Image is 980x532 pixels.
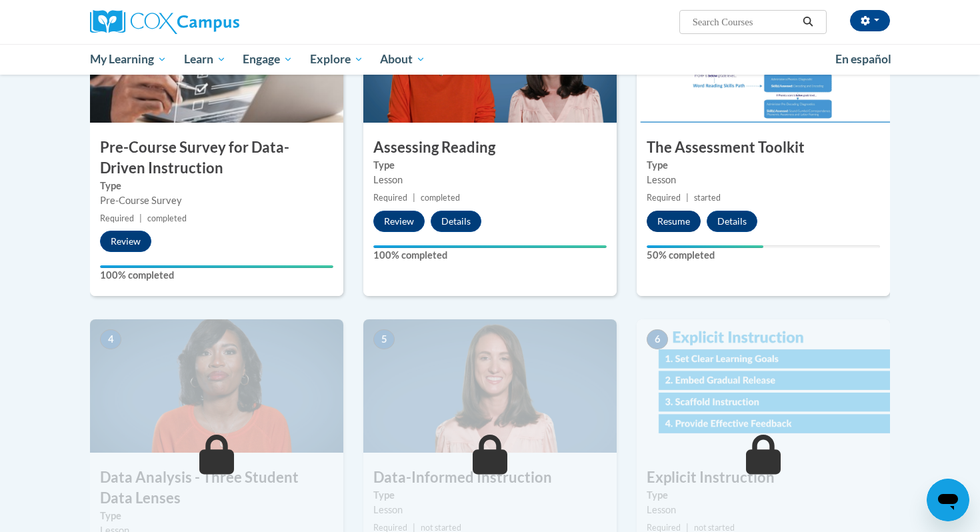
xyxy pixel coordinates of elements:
[81,44,175,75] a: My Learning
[301,44,372,75] a: Explore
[927,479,969,521] iframe: Button to launch messaging window
[100,179,333,193] label: Type
[100,509,333,523] label: Type
[100,193,333,208] div: Pre-Course Survey
[373,488,607,503] label: Type
[100,213,134,223] span: Required
[647,329,668,349] span: 6
[90,137,343,179] h3: Pre-Course Survey for Data-Driven Instruction
[691,14,798,30] input: Search Courses
[234,44,301,75] a: Engage
[363,319,617,453] img: Course Image
[647,211,701,232] button: Resume
[139,213,142,223] span: |
[647,193,681,203] span: Required
[100,265,333,268] div: Your progress
[90,10,239,34] img: Cox Campus
[100,268,333,283] label: 100% completed
[373,248,607,263] label: 100% completed
[363,467,617,488] h3: Data-Informed Instruction
[363,137,617,158] h3: Assessing Reading
[686,193,689,203] span: |
[647,248,880,263] label: 50% completed
[637,137,890,158] h3: The Assessment Toolkit
[70,44,910,75] div: Main menu
[372,44,435,75] a: About
[100,231,151,252] button: Review
[100,329,121,349] span: 4
[421,193,460,203] span: completed
[647,158,880,173] label: Type
[647,245,763,248] div: Your progress
[835,52,891,66] span: En español
[373,211,425,232] button: Review
[380,51,425,67] span: About
[798,14,818,30] button: Search
[637,319,890,453] img: Course Image
[647,488,880,503] label: Type
[707,211,757,232] button: Details
[431,211,481,232] button: Details
[243,51,293,67] span: Engage
[373,245,607,248] div: Your progress
[90,51,167,67] span: My Learning
[373,503,607,517] div: Lesson
[310,51,363,67] span: Explore
[373,158,607,173] label: Type
[647,173,880,187] div: Lesson
[827,45,900,73] a: En español
[850,10,890,31] button: Account Settings
[373,173,607,187] div: Lesson
[373,329,395,349] span: 5
[90,319,343,453] img: Course Image
[647,503,880,517] div: Lesson
[637,467,890,488] h3: Explicit Instruction
[90,467,343,509] h3: Data Analysis - Three Student Data Lenses
[175,44,235,75] a: Learn
[413,193,415,203] span: |
[90,10,343,34] a: Cox Campus
[147,213,187,223] span: completed
[184,51,226,67] span: Learn
[373,193,407,203] span: Required
[694,193,721,203] span: started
